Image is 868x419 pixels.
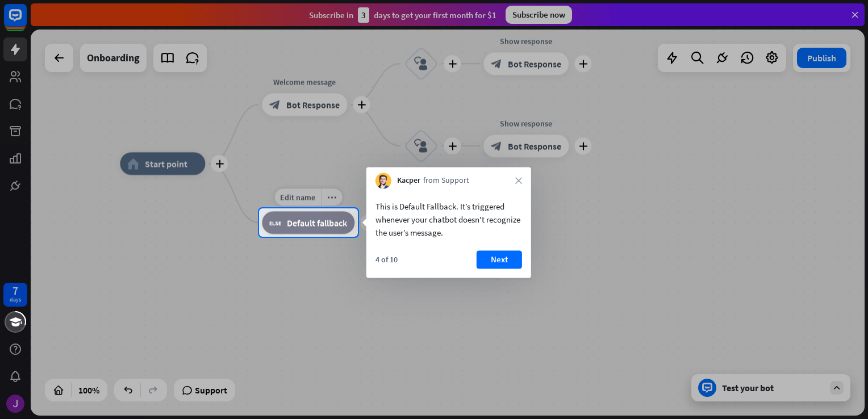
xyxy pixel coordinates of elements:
div: This is Default Fallback. It’s triggered whenever your chatbot doesn't recognize the user’s message. [375,200,522,239]
span: Kacper [397,175,420,187]
span: Default fallback [287,217,347,228]
button: Open LiveChat chat widget [9,5,43,39]
button: Next [477,250,522,269]
i: block_fallback [269,217,281,228]
span: from Support [423,175,469,187]
div: 4 of 10 [375,254,398,265]
i: close [515,177,522,184]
